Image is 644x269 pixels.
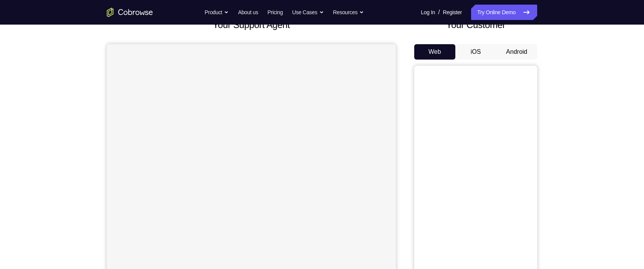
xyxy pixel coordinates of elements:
[292,5,324,20] button: Use Cases
[414,44,455,60] button: Web
[267,5,283,20] a: Pricing
[333,5,364,20] button: Resources
[496,44,537,60] button: Android
[438,8,440,17] span: /
[455,44,496,60] button: iOS
[205,5,229,20] button: Product
[443,5,462,20] a: Register
[414,18,537,32] h2: Your Customer
[471,5,537,20] a: Try Online Demo
[421,5,435,20] a: Log In
[238,5,258,20] a: About us
[107,8,153,17] a: Go to the home page
[107,18,396,32] h2: Your Support Agent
